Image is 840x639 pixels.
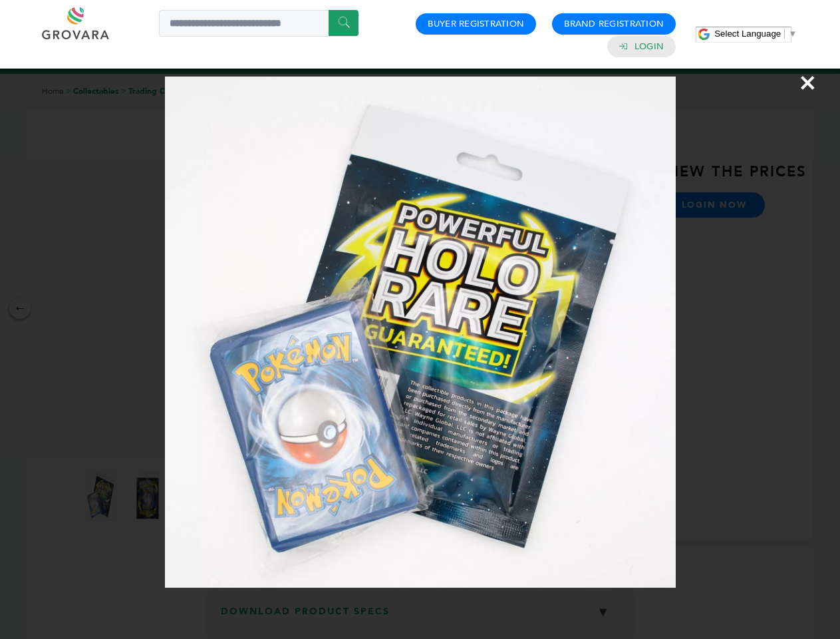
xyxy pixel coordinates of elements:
[788,29,797,39] span: ▼
[564,18,664,30] a: Brand Registration
[165,77,676,588] img: Image Preview
[428,18,524,30] a: Buyer Registration
[714,29,781,39] span: Select Language
[634,41,664,53] a: Login
[799,64,817,101] span: ×
[714,29,797,39] a: Select Language​
[784,29,785,39] span: ​
[159,10,358,37] input: Search a product or brand...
